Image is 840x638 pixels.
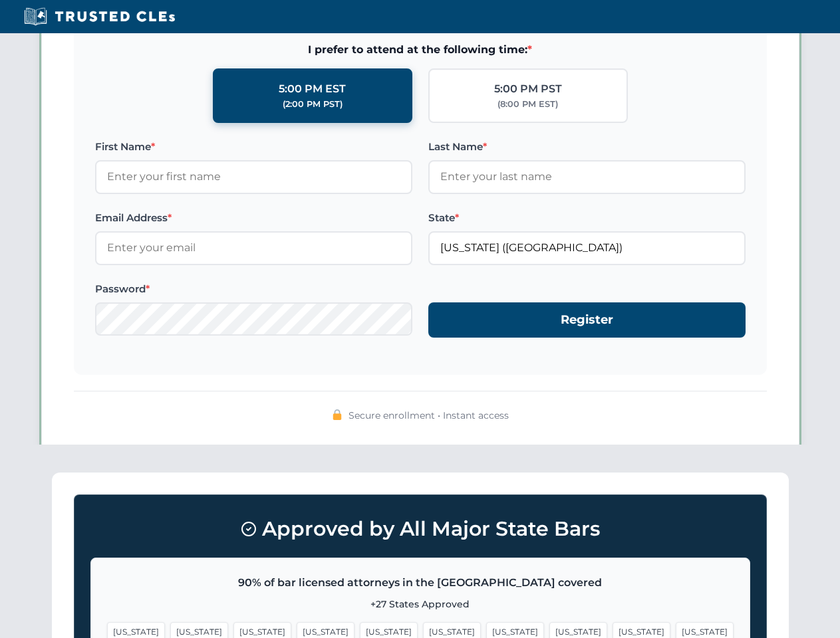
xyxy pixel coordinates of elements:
[332,409,343,420] img: 🔒
[20,7,179,27] img: Trusted CLEs
[95,231,412,265] input: Enter your email
[428,210,746,226] label: State
[107,597,734,611] p: +27 States Approved
[428,302,746,338] button: Register
[95,139,412,155] label: First Name
[95,160,412,193] input: Enter your first name
[428,160,746,193] input: Enter your last name
[349,408,509,423] span: Secure enrollment • Instant access
[95,210,412,226] label: Email Address
[95,281,412,297] label: Password
[497,98,558,111] div: (8:00 PM EST)
[279,80,346,98] div: 5:00 PM EST
[428,139,746,155] label: Last Name
[494,80,562,98] div: 5:00 PM PST
[107,574,734,591] p: 90% of bar licensed attorneys in the [GEOGRAPHIC_DATA] covered
[283,98,343,111] div: (2:00 PM PST)
[95,41,746,58] span: I prefer to attend at the following time:
[428,231,746,265] input: Florida (FL)
[90,511,750,547] h3: Approved by All Major State Bars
